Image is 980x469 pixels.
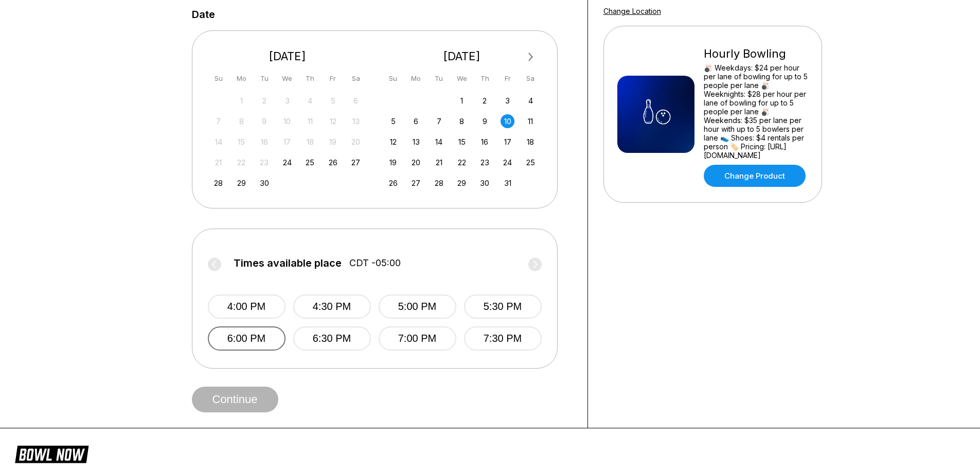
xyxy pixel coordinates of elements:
div: Choose Wednesday, September 24th, 2025 [280,155,294,169]
div: Choose Thursday, October 23rd, 2025 [478,155,492,169]
div: Not available Thursday, September 18th, 2025 [303,135,317,149]
div: Not available Friday, September 12th, 2025 [326,114,340,128]
button: 7:00 PM [379,326,456,351]
div: Choose Sunday, October 19th, 2025 [386,155,400,169]
div: Choose Monday, October 27th, 2025 [409,176,423,190]
div: Choose Thursday, October 16th, 2025 [478,135,492,149]
div: Choose Sunday, October 12th, 2025 [386,135,400,149]
button: 6:00 PM [208,326,286,351]
div: Choose Saturday, October 25th, 2025 [524,155,538,169]
div: Not available Wednesday, September 10th, 2025 [280,114,294,128]
div: Choose Friday, October 31st, 2025 [501,176,514,190]
button: 5:30 PM [464,294,542,319]
div: Choose Sunday, September 28th, 2025 [211,176,225,190]
div: Choose Friday, September 26th, 2025 [326,155,340,169]
div: Not available Sunday, September 21st, 2025 [211,155,225,169]
div: Choose Saturday, October 11th, 2025 [524,114,538,128]
div: month 2025-09 [210,93,365,190]
div: Choose Monday, October 13th, 2025 [409,135,423,149]
button: 6:30 PM [293,326,371,351]
div: Not available Tuesday, September 9th, 2025 [257,114,271,128]
div: Choose Wednesday, October 22nd, 2025 [455,155,469,169]
div: Not available Tuesday, September 16th, 2025 [257,135,271,149]
div: Tu [432,72,446,85]
div: Sa [349,72,363,85]
div: Choose Tuesday, October 28th, 2025 [432,176,446,190]
span: Times available place [234,257,342,269]
div: Choose Tuesday, September 30th, 2025 [257,176,271,190]
div: Not available Wednesday, September 17th, 2025 [280,135,294,149]
div: Th [303,72,317,85]
div: Choose Saturday, September 27th, 2025 [349,155,363,169]
a: Change Product [704,165,806,187]
button: 4:30 PM [293,294,371,319]
div: month 2025-10 [385,93,539,190]
div: We [455,72,469,85]
div: Choose Saturday, October 4th, 2025 [524,94,538,108]
button: 5:00 PM [379,294,456,319]
div: Choose Monday, October 6th, 2025 [409,114,423,128]
div: Choose Friday, October 17th, 2025 [501,135,514,149]
div: Fr [326,72,340,85]
div: Not available Saturday, September 13th, 2025 [349,114,363,128]
div: Not available Thursday, September 11th, 2025 [303,114,317,128]
div: Choose Sunday, October 26th, 2025 [386,176,400,190]
div: Not available Friday, September 19th, 2025 [326,135,340,149]
span: CDT -05:00 [349,257,401,269]
div: Choose Wednesday, October 15th, 2025 [455,135,469,149]
div: Choose Wednesday, October 8th, 2025 [455,114,469,128]
div: 🎳 Weekdays: $24 per hour per lane of bowling for up to 5 people per lane 🎳 Weeknights: $28 per ho... [704,63,808,160]
div: Not available Monday, September 1st, 2025 [235,94,248,108]
div: Choose Friday, October 24th, 2025 [501,155,514,169]
div: Not available Monday, September 8th, 2025 [235,114,248,128]
div: Not available Thursday, September 4th, 2025 [303,94,317,108]
div: Choose Friday, October 3rd, 2025 [501,94,514,108]
div: Choose Friday, October 10th, 2025 [501,114,514,128]
div: Not available Saturday, September 6th, 2025 [349,94,363,108]
div: Mo [235,72,248,85]
div: Choose Monday, September 29th, 2025 [235,176,248,190]
div: Not available Tuesday, September 23rd, 2025 [257,155,271,169]
div: Th [478,72,492,85]
div: Choose Thursday, October 2nd, 2025 [478,94,492,108]
div: Choose Thursday, October 9th, 2025 [478,114,492,128]
div: Hourly Bowling [704,47,808,61]
div: Choose Tuesday, October 7th, 2025 [432,114,446,128]
div: Not available Friday, September 5th, 2025 [326,94,340,108]
button: 4:00 PM [208,294,286,319]
div: Choose Sunday, October 5th, 2025 [386,114,400,128]
div: Not available Sunday, September 14th, 2025 [211,135,225,149]
div: Sa [524,72,538,85]
div: Choose Wednesday, October 1st, 2025 [455,94,469,108]
div: We [280,72,294,85]
a: Change Location [603,7,661,15]
div: Mo [409,72,423,85]
div: Su [211,72,225,85]
button: 7:30 PM [464,326,542,351]
div: Tu [257,72,271,85]
div: Not available Wednesday, September 3rd, 2025 [280,94,294,108]
div: Su [386,72,400,85]
div: [DATE] [208,49,367,63]
div: Not available Sunday, September 7th, 2025 [211,114,225,128]
div: [DATE] [382,49,542,63]
div: Not available Tuesday, September 2nd, 2025 [257,94,271,108]
div: Choose Tuesday, October 14th, 2025 [432,135,446,149]
div: Choose Thursday, October 30th, 2025 [478,176,492,190]
div: Choose Thursday, September 25th, 2025 [303,155,317,169]
button: Next Month [523,49,539,65]
label: Date [192,9,215,20]
div: Choose Wednesday, October 29th, 2025 [455,176,469,190]
div: Choose Tuesday, October 21st, 2025 [432,155,446,169]
div: Not available Saturday, September 20th, 2025 [349,135,363,149]
img: Hourly Bowling [617,76,694,153]
div: Choose Saturday, October 18th, 2025 [524,135,538,149]
div: Not available Monday, September 15th, 2025 [235,135,248,149]
div: Not available Monday, September 22nd, 2025 [235,155,248,169]
div: Choose Monday, October 20th, 2025 [409,155,423,169]
div: Fr [501,72,514,85]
